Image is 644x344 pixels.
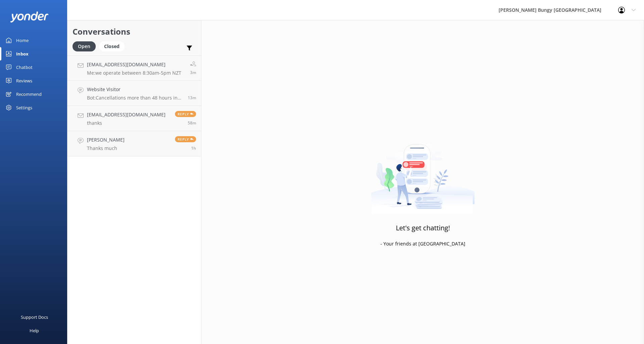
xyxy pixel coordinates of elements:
[87,145,125,151] p: Thanks much
[87,120,166,126] p: thanks
[99,42,128,50] a: Closed
[10,11,49,23] img: yonder-white-logo.png
[87,61,181,68] h4: [EMAIL_ADDRESS][DOMAIN_NAME]
[73,25,196,38] h2: Conversations
[175,111,196,117] span: Reply
[371,130,475,214] img: artwork of a man stealing a conversation from at giant smartphone
[188,120,196,126] span: Aug 27 2025 11:43am (UTC +12:00) Pacific/Auckland
[190,70,196,75] span: Aug 27 2025 12:38pm (UTC +12:00) Pacific/Auckland
[188,95,196,101] span: Aug 27 2025 12:27pm (UTC +12:00) Pacific/Auckland
[87,95,183,101] p: Bot: Cancellations more than 48 hours in advance get a 100% refund. Cancellations less than 48 ho...
[73,42,99,50] a: Open
[16,61,33,74] div: Chatbot
[99,41,125,51] div: Closed
[67,81,201,106] a: Website VisitorBot:Cancellations more than 48 hours in advance get a 100% refund. Cancellations l...
[16,74,32,87] div: Reviews
[16,47,29,61] div: Inbox
[67,55,201,81] a: [EMAIL_ADDRESS][DOMAIN_NAME]Me:we operate between 8:30am-5pm NZT3m
[87,136,125,144] h4: [PERSON_NAME]
[16,34,29,47] div: Home
[191,145,196,151] span: Aug 27 2025 10:49am (UTC +12:00) Pacific/Auckland
[87,86,183,93] h4: Website Visitor
[396,223,450,233] h3: Let's get chatting!
[21,310,48,324] div: Support Docs
[16,87,42,101] div: Recommend
[380,240,465,247] p: - Your friends at [GEOGRAPHIC_DATA]
[87,111,166,118] h4: [EMAIL_ADDRESS][DOMAIN_NAME]
[67,131,201,156] a: [PERSON_NAME]Thanks muchReply1h
[67,106,201,131] a: [EMAIL_ADDRESS][DOMAIN_NAME]thanksReply58m
[87,70,181,76] p: Me: we operate between 8:30am-5pm NZT
[73,41,96,51] div: Open
[175,136,196,142] span: Reply
[16,101,32,114] div: Settings
[30,324,39,337] div: Help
